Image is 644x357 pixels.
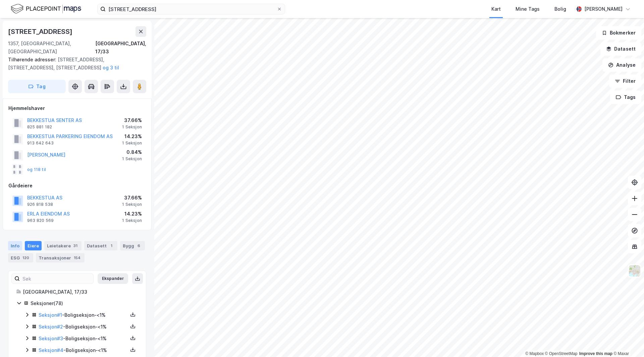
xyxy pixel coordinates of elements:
[491,5,501,13] div: Kart
[95,40,146,56] div: [GEOGRAPHIC_DATA], 17/33
[8,182,146,190] div: Gårdeiere
[39,346,128,354] div: - Boligseksjon - <1%
[122,194,142,202] div: 37.66%
[36,253,85,262] div: Transaksjoner
[122,116,142,124] div: 37.66%
[602,58,641,72] button: Analyse
[554,5,566,13] div: Bolig
[8,56,141,72] div: [STREET_ADDRESS], [STREET_ADDRESS], [STREET_ADDRESS]
[628,264,641,277] img: Z
[122,156,142,162] div: 1 Seksjon
[27,202,53,207] div: 926 818 538
[609,74,641,88] button: Filter
[44,241,82,250] div: Leietakere
[8,40,95,56] div: 1357, [GEOGRAPHIC_DATA], [GEOGRAPHIC_DATA]
[525,351,544,356] a: Mapbox
[39,347,63,353] a: Seksjon#4
[98,273,128,284] button: Ekspander
[545,351,578,356] a: OpenStreetMap
[72,254,82,261] div: 154
[120,241,145,250] div: Bygg
[600,42,641,56] button: Datasett
[20,274,93,284] input: Søk
[72,242,79,249] div: 31
[516,5,540,13] div: Mine Tags
[8,26,74,37] div: [STREET_ADDRESS]
[122,132,142,140] div: 14.23%
[610,91,641,104] button: Tags
[596,26,641,40] button: Bokmerker
[584,5,623,13] div: [PERSON_NAME]
[39,336,63,341] a: Seksjon#3
[39,311,128,319] div: - Boligseksjon - <1%
[27,140,54,146] div: 913 642 643
[84,241,117,250] div: Datasett
[21,254,31,261] div: 120
[136,242,142,249] div: 6
[122,148,142,156] div: 0.84%
[23,288,138,296] div: [GEOGRAPHIC_DATA], 17/33
[122,218,142,223] div: 1 Seksjon
[106,4,277,14] input: Søk på adresse, matrikkel, gårdeiere, leietakere eller personer
[108,242,115,249] div: 1
[122,140,142,146] div: 1 Seksjon
[8,253,33,262] div: ESG
[27,124,52,130] div: 825 881 182
[11,3,81,15] img: logo.f888ab2527a4732fd821a326f86c7f29.svg
[39,323,128,331] div: - Boligseksjon - <1%
[579,351,612,356] a: Improve this map
[8,104,146,112] div: Hjemmelshaver
[122,210,142,218] div: 14.23%
[25,241,42,250] div: Eiere
[31,299,138,307] div: Seksjoner ( 78 )
[8,80,66,93] button: Tag
[8,57,58,62] span: Tilhørende adresser:
[27,218,54,223] div: 963 820 569
[610,325,644,357] iframe: Chat Widget
[39,324,63,330] a: Seksjon#2
[39,335,128,343] div: - Boligseksjon - <1%
[122,202,142,207] div: 1 Seksjon
[39,312,62,318] a: Seksjon#1
[8,241,22,250] div: Info
[122,124,142,130] div: 1 Seksjon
